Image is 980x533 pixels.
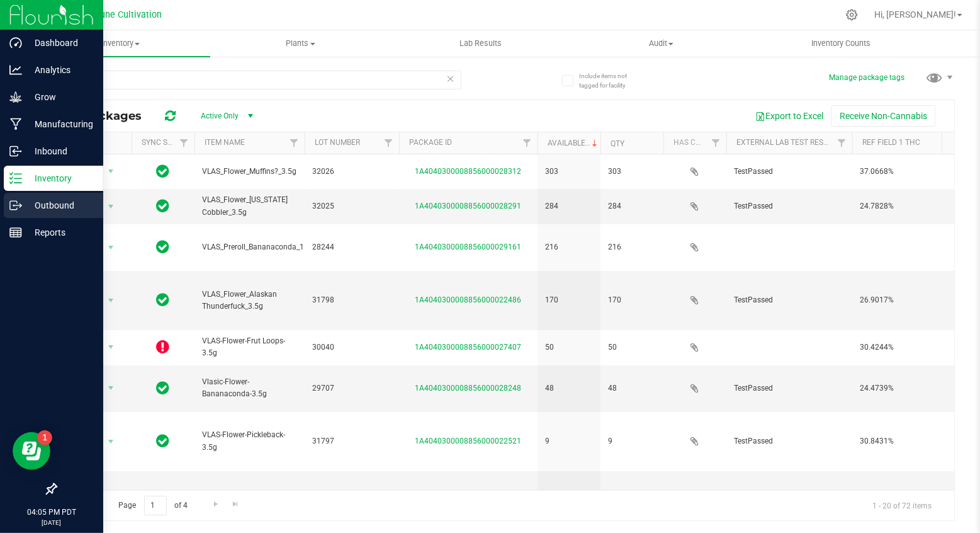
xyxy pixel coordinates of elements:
[206,496,225,513] a: Go to the next page
[9,172,22,185] inline-svg: Inventory
[55,71,461,89] input: Search Package ID, Item Name, SKU, Lot or Part Number...
[108,496,198,515] span: Page of 4
[545,341,593,353] span: 50
[312,435,391,447] span: 31797
[9,226,22,239] inline-svg: Reports
[942,132,962,154] a: Filter
[608,294,656,306] span: 170
[22,144,98,159] p: Inbound
[608,200,656,212] span: 284
[860,294,955,306] span: 26.9017%
[860,435,955,447] span: 30.8431%
[22,35,98,50] p: Dashboard
[312,241,391,253] span: 28244
[415,437,522,445] a: 1A4040300008856000022521
[734,294,845,306] span: TestPassed
[22,89,98,105] p: Grow
[65,109,154,123] span: All Packages
[103,292,119,309] span: select
[312,294,391,306] span: 31798
[9,64,22,76] inline-svg: Analytics
[734,435,845,447] span: TestPassed
[22,117,98,132] p: Manufacturing
[545,435,593,447] span: 9
[9,37,22,49] inline-svg: Dashboard
[874,9,956,20] span: Hi, [PERSON_NAME]!
[9,199,22,212] inline-svg: Outbound
[210,30,390,57] a: Plants
[409,138,452,147] a: Package ID
[415,167,522,176] a: 1A4040300008856000028312
[103,239,119,256] span: select
[103,433,119,450] span: select
[517,132,538,154] a: Filter
[844,9,860,21] div: Manage settings
[315,138,360,147] a: Lot Number
[860,341,955,353] span: 30.4244%
[6,507,98,518] p: 04:05 PM PDT
[736,138,835,147] a: External Lab Test Result
[579,71,642,90] span: Include items not tagged for facility
[103,338,119,356] span: select
[157,291,170,309] span: In Sync
[202,429,297,453] span: VLAS-Flower-Pickleback-3.5g
[144,496,167,515] input: 1
[30,38,210,49] span: Inventory
[860,382,955,394] span: 24.4739%
[202,289,297,312] span: VLAS_Flower_Alaskan Thunderfuck_3.5g
[415,295,522,304] a: 1A4040300008856000022486
[103,379,119,397] span: select
[831,132,852,154] a: Filter
[378,132,399,154] a: Filter
[30,30,210,57] a: Inventory
[202,376,297,400] span: Vlasic-Flower-Bananaconda-3.5g
[157,338,170,356] span: OUT OF SYNC!
[9,91,22,103] inline-svg: Grow
[312,200,391,212] span: 32025
[37,430,52,445] iframe: Resource center unread badge
[571,30,751,57] a: Audit
[142,138,190,147] a: Sync Status
[157,432,170,450] span: In Sync
[860,200,955,212] span: 24.7828%
[312,382,391,394] span: 29707
[391,30,571,57] a: Lab Results
[202,194,297,218] span: VLAS_Flower_[US_STATE] Cobbler_3.5g
[211,38,390,49] span: Plants
[545,382,593,394] span: 48
[157,379,170,397] span: In Sync
[22,62,98,77] p: Analytics
[747,105,831,127] button: Export to Excel
[860,166,955,178] span: 37.0668%
[608,341,656,353] span: 50
[795,38,888,49] span: Inventory Counts
[202,335,297,359] span: VLAS-Flower-Frut Loops-3.5g
[202,241,315,253] span: VLAS_Preroll_Bananaconda_1.0g
[572,38,750,49] span: Audit
[663,132,726,154] th: Has COA
[157,197,170,215] span: In Sync
[706,132,726,154] a: Filter
[103,198,119,215] span: select
[608,435,656,447] span: 9
[831,105,935,127] button: Receive Non-Cannabis
[103,163,119,180] span: select
[608,166,656,178] span: 303
[157,163,170,180] span: In Sync
[312,341,391,353] span: 30040
[415,343,522,352] a: 1A4040300008856000027407
[545,294,593,306] span: 170
[415,243,522,251] a: 1A4040300008856000029161
[545,241,593,253] span: 216
[545,166,593,178] span: 303
[545,200,593,212] span: 284
[22,171,98,186] p: Inventory
[734,200,845,212] span: TestPassed
[174,132,194,154] a: Filter
[548,139,600,147] a: Available
[608,382,656,394] span: 48
[734,382,845,394] span: TestPassed
[202,166,297,178] span: VLAS_Flower_Muffins?_3.5g
[446,71,455,87] span: Clear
